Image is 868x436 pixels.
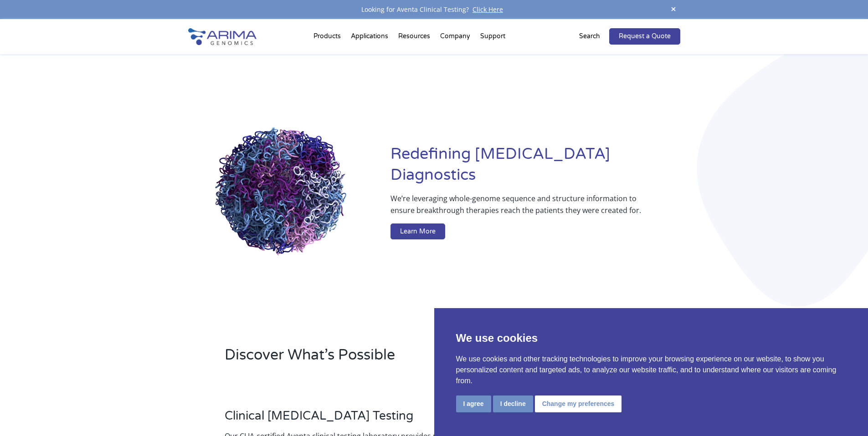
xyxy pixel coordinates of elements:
[822,392,868,436] iframe: Chat Widget
[188,28,257,45] img: Arima-Genomics-logo
[225,409,473,430] h3: Clinical [MEDICAL_DATA] Testing
[225,345,550,372] h2: Discover What’s Possible
[493,395,533,412] button: I decline
[456,354,847,386] p: We use cookies and other tracking technologies to improve your browsing experience on our website...
[188,4,680,15] div: Looking for Aventa Clinical Testing?
[579,30,600,42] p: Search
[609,28,680,45] a: Request a Quote
[469,5,507,14] a: Click Here
[456,330,847,346] p: We use cookies
[390,144,680,193] h1: Redefining [MEDICAL_DATA] Diagnostics
[535,395,622,412] button: Change my preferences
[390,193,643,223] p: We’re leveraging whole-genome sequence and structure information to ensure breakthrough therapies...
[456,395,491,412] button: I agree
[390,223,445,240] a: Learn More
